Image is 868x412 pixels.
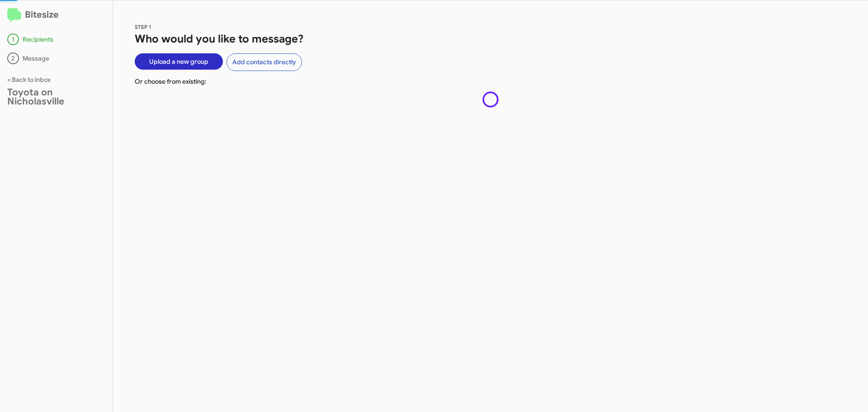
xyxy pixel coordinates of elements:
[135,24,151,30] span: STEP 1
[7,33,105,45] div: Recipients
[7,52,19,64] div: 2
[7,33,19,45] div: 1
[135,77,846,86] p: Or choose from existing:
[7,76,51,84] a: < Back to inbox
[135,32,846,46] h1: Who would you like to message?
[7,52,105,64] div: Message
[135,53,223,70] button: Upload a new group
[7,8,21,23] img: logo-minimal.svg
[226,53,302,71] button: Add contacts directly
[149,53,208,70] span: Upload a new group
[7,88,105,106] div: Toyota on Nicholasville
[7,8,105,23] h2: Bitesize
